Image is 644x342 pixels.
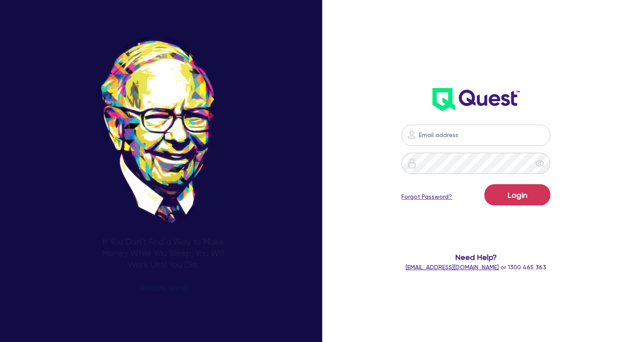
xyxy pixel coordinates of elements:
span: or 1300 465 363 [406,264,546,271]
span: eye [535,159,544,168]
input: Email address [401,125,550,146]
a: [EMAIL_ADDRESS][DOMAIN_NAME] [406,264,499,271]
img: icon-password [407,158,417,168]
img: icon-password [406,130,417,140]
button: Login [484,184,550,205]
img: wH2k97JdezQIQAAAABJRU5ErkJggg== [432,88,520,111]
span: [PERSON_NAME] [139,285,187,292]
span: Need Help? [393,251,560,263]
a: Forgot Password? [401,192,452,201]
